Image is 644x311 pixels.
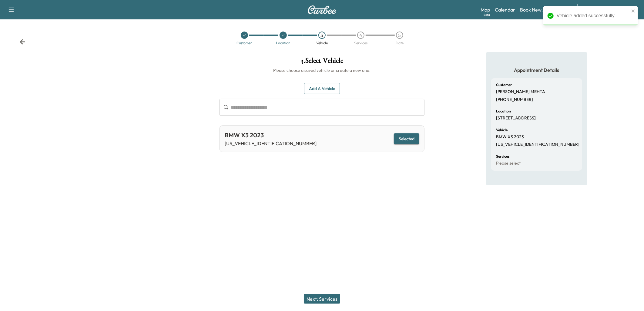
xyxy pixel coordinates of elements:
a: Calendar [495,6,515,13]
button: Selected [394,133,419,145]
p: BMW X3 2023 [496,134,524,140]
div: 3 [318,32,326,39]
p: [US_VEHICLE_IDENTIFICATION_NUMBER] [496,142,579,147]
img: Curbee Logo [307,5,337,14]
div: BMW X3 2023 [225,131,317,140]
div: Vehicle added successfully [557,12,629,19]
h1: 3 . Select Vehicle [220,57,424,67]
div: Vehicle [316,41,328,45]
h6: Services [496,155,509,158]
div: 4 [357,32,364,39]
p: [US_VEHICLE_IDENTIFICATION_NUMBER] [225,140,317,147]
div: Date [396,41,404,45]
div: Location [276,41,290,45]
div: 5 [396,32,403,39]
div: Beta [484,12,490,17]
a: MapBeta [481,6,490,13]
p: [STREET_ADDRESS] [496,115,536,121]
div: Back [19,39,25,45]
button: Add a Vehicle [304,83,340,94]
div: Customer [237,41,252,45]
a: Book New Appointment [520,6,571,13]
div: Services [354,41,367,45]
h6: Please choose a saved vehicle or create a new one. [220,67,424,73]
h5: Appointment Details [491,67,582,73]
button: Next: Services [304,294,340,304]
h6: Location [496,109,511,113]
h6: Vehicle [496,128,508,132]
h6: Customer [496,83,512,87]
p: [PHONE_NUMBER] [496,97,533,102]
p: [PERSON_NAME] MEHTA [496,89,545,95]
p: Please select [496,161,521,166]
button: close [631,8,636,13]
